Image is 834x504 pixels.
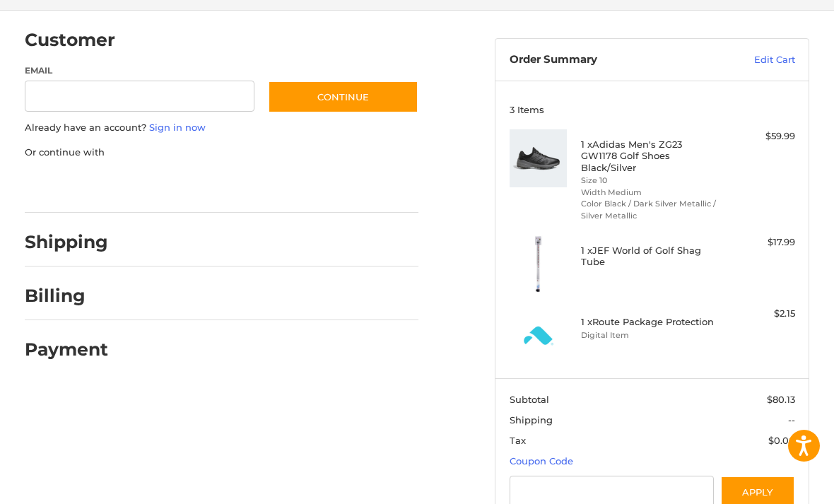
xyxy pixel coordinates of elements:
span: $80.13 [767,394,795,405]
a: Coupon Code [510,455,573,467]
h4: 1 x Route Package Protection [581,316,720,327]
h2: Customer [25,29,115,51]
span: $0.00 [768,435,795,446]
label: Email [25,64,254,77]
li: Width Medium [581,187,720,199]
iframe: PayPal-paypal [20,173,126,199]
div: $2.15 [724,307,795,321]
div: $17.99 [724,235,795,250]
h2: Billing [25,285,107,307]
h4: 1 x JEF World of Golf Shag Tube [581,245,720,268]
button: Continue [268,81,418,113]
iframe: PayPal-paylater [140,173,246,199]
span: -- [788,414,795,426]
h4: 1 x Adidas Men's ZG23 GW1178 Golf Shoes Black/Silver [581,139,720,173]
p: Or continue with [25,146,419,160]
a: Sign in now [149,122,206,133]
div: $59.99 [724,129,795,143]
p: Already have an account? [25,121,419,135]
h2: Payment [25,339,108,361]
li: Size 10 [581,175,720,187]
h3: Order Summary [510,53,705,67]
a: Edit Cart [704,53,795,67]
h3: 3 Items [510,104,795,115]
h2: Shipping [25,231,108,253]
li: Color Black / Dark Silver Metallic / Silver Metallic [581,198,720,221]
span: Tax [510,435,526,446]
span: Subtotal [510,394,549,405]
li: Digital Item [581,329,720,341]
iframe: PayPal-venmo [259,173,365,199]
span: Shipping [510,414,553,426]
